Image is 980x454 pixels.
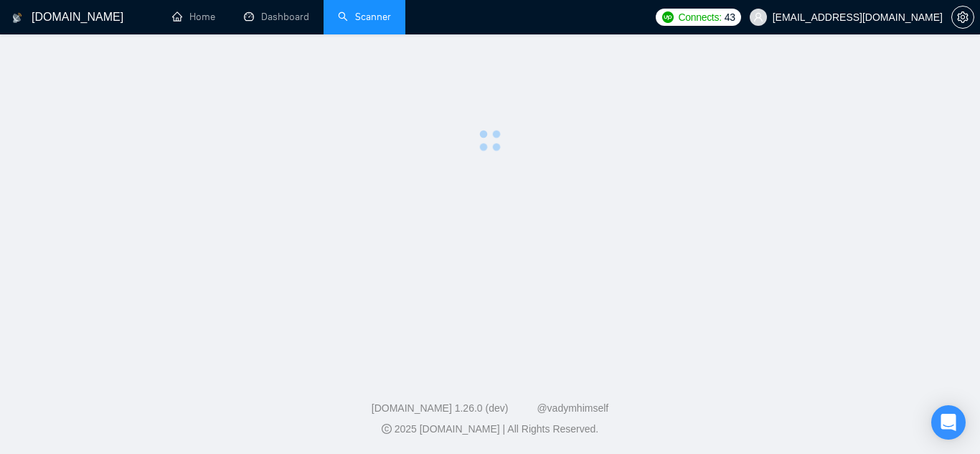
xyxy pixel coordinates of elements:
[725,9,735,25] span: 43
[662,11,674,23] img: upwork-logo.png
[372,402,509,414] a: [DOMAIN_NAME] 1.26.0 (dev)
[952,11,974,23] span: setting
[338,11,391,23] a: searchScanner
[951,11,974,23] a: setting
[244,11,309,23] a: dashboardDashboard
[753,12,763,22] span: user
[678,9,721,25] span: Connects:
[931,405,966,440] div: Open Intercom Messenger
[172,11,215,23] a: homeHome
[382,424,392,434] span: copyright
[11,422,969,437] div: 2025 [DOMAIN_NAME] | All Rights Reserved.
[12,6,22,29] img: logo
[951,6,974,29] button: setting
[537,402,608,414] a: @vadymhimself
